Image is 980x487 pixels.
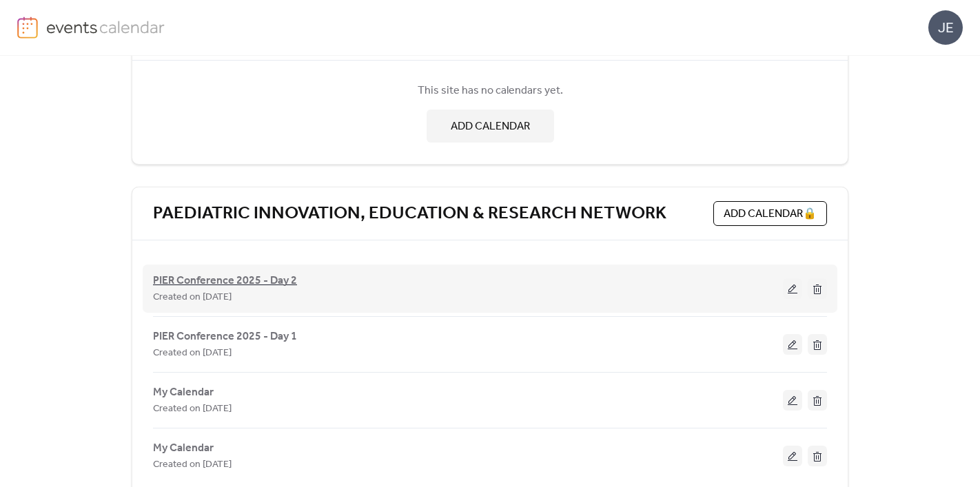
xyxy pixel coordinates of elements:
[153,388,214,396] a: My Calendar
[153,273,297,289] span: PIER Conference 2025 - Day 2
[153,345,232,362] span: Created on [DATE]
[153,440,214,457] span: My Calendar
[418,83,563,99] span: This site has no calendars yet.
[427,110,554,143] button: ADD CALENDAR
[153,444,214,452] a: My Calendar
[153,333,297,340] a: PIER Conference 2025 - Day 1
[17,17,38,39] img: logo
[153,203,666,225] a: PAEDIATRIC INNOVATION, EDUCATION & RESEARCH NETWORK
[46,17,165,37] img: logo-type
[153,329,297,345] span: PIER Conference 2025 - Day 1
[153,277,297,285] a: PIER Conference 2025 - Day 2
[153,289,232,306] span: Created on [DATE]
[451,118,530,135] span: ADD CALENDAR
[153,384,214,401] span: My Calendar
[928,10,963,45] div: JE
[153,457,232,473] span: Created on [DATE]
[153,401,232,417] span: Created on [DATE]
